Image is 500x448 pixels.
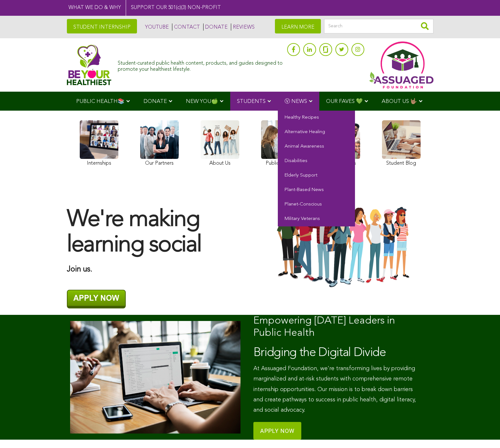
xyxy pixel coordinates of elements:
[285,99,307,104] span: Ⓥ NEWS
[67,44,112,85] img: Assuaged
[143,23,169,31] a: YOUTUBE
[186,99,218,104] span: NEW YOU🍏
[253,422,301,440] a: APPLY NOW
[253,346,424,361] h2: Bridging the Digital Divide
[275,19,321,33] a: LEARN MORE
[369,41,433,88] img: Assuaged App
[278,154,355,169] a: Disabilities
[278,111,355,125] a: Healthy Recipes
[237,99,266,104] span: STUDENTS
[278,169,355,183] a: Elderly Support
[257,204,433,289] img: Group-Of-Students-Assuaged
[323,46,328,53] img: glassdoor
[76,99,124,104] span: PUBLIC HEALTH📚
[231,23,255,31] a: REVIEWS
[67,266,92,273] strong: Join us.
[67,290,126,308] img: APPLY NOW
[278,140,355,154] a: Animal Awareness
[382,99,417,104] span: ABOUT US 🤟🏽
[253,363,424,416] p: At Assuaged Foundation, we're transforming lives by providing marginalized and at-risk students w...
[278,125,355,140] a: Alternative Healing
[67,92,433,111] div: Navigation Menu
[67,19,137,33] a: STUDENT INTERNSHIP
[278,212,355,226] a: Military Veterans
[118,57,284,73] div: Student-curated public health content, products, and guides designed to promote your healthiest l...
[143,99,167,104] span: DONATE
[172,23,200,31] a: CONTACT
[324,19,433,33] input: Search
[278,197,355,212] a: Planet-Conscious
[326,99,363,104] span: OUR FAVES 💚
[67,207,244,258] h1: We're making learning social
[203,23,228,31] a: DONATE
[253,315,424,340] div: Empowering [DATE] Leaders in Public Health
[278,183,355,197] a: Plant-Based News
